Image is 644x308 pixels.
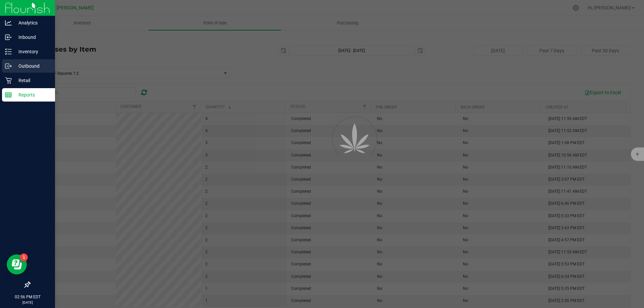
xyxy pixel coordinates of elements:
[5,91,12,98] inline-svg: Reports
[12,19,52,27] p: Analytics
[5,19,12,26] inline-svg: Analytics
[12,62,52,70] p: Outbound
[3,300,52,305] p: [DATE]
[5,48,12,55] inline-svg: Inventory
[5,34,12,41] inline-svg: Inbound
[3,294,52,300] p: 02:56 PM EDT
[7,254,27,274] iframe: Resource center
[12,33,52,41] p: Inbound
[20,253,28,261] iframe: Resource center unread badge
[12,76,52,84] p: Retail
[5,77,12,84] inline-svg: Retail
[5,63,12,69] inline-svg: Outbound
[12,91,52,99] p: Reports
[12,48,52,56] p: Inventory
